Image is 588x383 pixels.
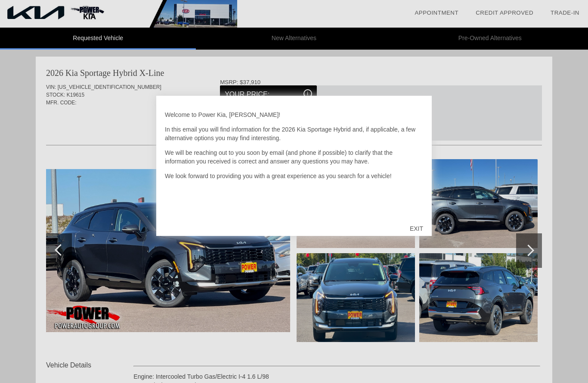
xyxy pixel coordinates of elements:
a: Credit Approved [476,9,533,16]
a: Appointment [415,9,458,16]
a: Trade-In [551,9,579,16]
p: We will be reaching out to you soon by email (and phone if possible) to clarify that the informat... [165,148,423,166]
p: Welcome to Power Kia, [PERSON_NAME]! [165,110,423,119]
p: In this email you will find information for the 2026 Kia Sportage Hybrid and, if applicable, a fe... [165,125,423,142]
div: EXIT [401,216,432,242]
p: We look forward to providing you with a great experience as you search for a vehicle! [165,172,423,180]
